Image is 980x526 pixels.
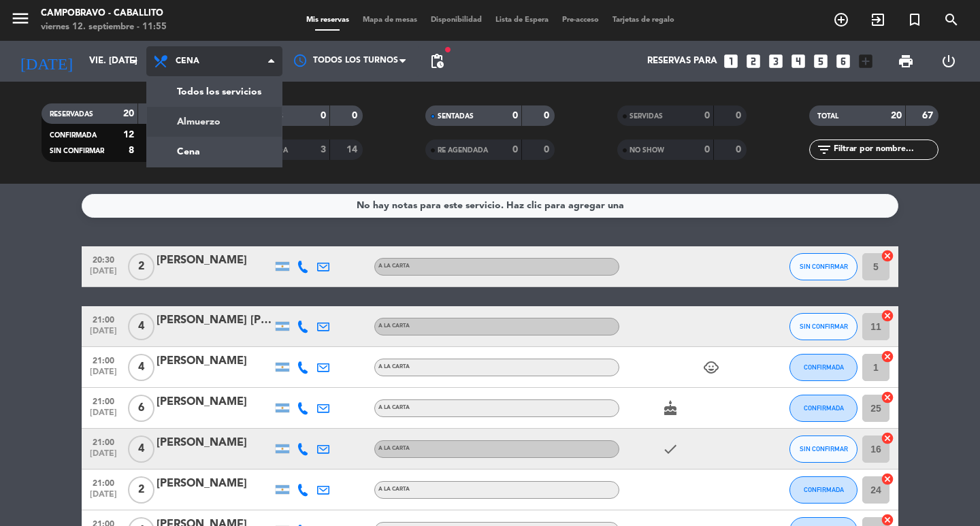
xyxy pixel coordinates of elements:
span: 6 [128,395,154,422]
span: 2 [128,476,154,504]
i: filter_list [816,142,832,158]
i: looks_5 [812,52,830,70]
div: LOG OUT [927,41,970,82]
i: [DATE] [10,46,82,76]
a: Todos los servicios [147,77,282,107]
a: Almuerzo [147,107,282,137]
span: A LA CARTA [378,487,410,492]
strong: 3 [321,145,326,154]
span: [DATE] [86,408,120,424]
strong: 0 [736,145,744,154]
i: looks_3 [767,52,785,70]
i: child_care [703,359,719,376]
strong: 0 [321,111,326,120]
div: No hay notas para este servicio. Haz clic para agregar una [357,198,624,214]
span: 4 [128,313,154,340]
span: 21:00 [86,352,120,367]
span: 2 [128,253,154,280]
span: 21:00 [86,311,120,327]
span: Disponibilidad [424,16,489,24]
i: cancel [881,249,894,263]
div: [PERSON_NAME] [157,252,272,269]
strong: 0 [512,145,518,154]
button: CONFIRMADA [789,476,857,504]
a: Cena [147,137,282,167]
i: turned_in_not [906,12,923,28]
span: [DATE] [86,449,120,465]
strong: 12 [123,130,134,139]
button: CONFIRMADA [789,395,857,422]
button: SIN CONFIRMAR [789,435,857,463]
span: 4 [128,354,154,381]
i: looks_6 [834,52,852,70]
span: fiber_manual_record [444,46,452,54]
strong: 14 [346,145,360,154]
i: search [943,12,960,28]
span: NO SHOW [630,147,664,154]
strong: 0 [512,111,518,120]
span: print [898,53,914,69]
strong: 20 [123,109,134,118]
span: SENTADAS [438,113,474,120]
i: looks_4 [789,52,807,70]
span: Mis reservas [299,16,356,24]
span: Pre-acceso [555,16,606,24]
strong: 67 [922,111,936,120]
span: 20:30 [86,251,120,267]
span: SIN CONFIRMAR [800,323,848,330]
span: [DATE] [86,327,120,342]
i: cancel [881,309,894,323]
div: viernes 12. septiembre - 11:55 [41,20,167,34]
span: A LA CARTA [378,323,410,329]
strong: 0 [704,145,710,154]
span: Mapa de mesas [356,16,424,24]
i: check [662,441,679,457]
button: SIN CONFIRMAR [789,253,857,280]
span: Reservas para [647,56,717,67]
button: SIN CONFIRMAR [789,313,857,340]
strong: 20 [891,111,902,120]
strong: 0 [544,111,552,120]
span: RE AGENDADA [438,147,488,154]
div: [PERSON_NAME] [157,434,272,452]
i: exit_to_app [870,12,886,28]
div: [PERSON_NAME] [PERSON_NAME] [157,312,272,329]
strong: 0 [704,111,710,120]
input: Filtrar por nombre... [832,142,938,157]
strong: 8 [129,146,134,155]
i: menu [10,8,31,29]
span: 21:00 [86,474,120,490]
span: Cena [176,56,199,66]
span: A LA CARTA [378,446,410,451]
i: power_settings_new [941,53,957,69]
i: add_circle_outline [833,12,849,28]
span: 4 [128,435,154,463]
span: CONFIRMADA [804,486,844,493]
span: SIN CONFIRMAR [800,445,848,453]
span: Tarjetas de regalo [606,16,681,24]
strong: 0 [544,145,552,154]
button: menu [10,8,31,33]
i: cancel [881,391,894,404]
i: looks_two [745,52,762,70]
span: SIN CONFIRMAR [800,263,848,270]
span: CONFIRMADA [804,404,844,412]
span: SERVIDAS [630,113,663,120]
span: Lista de Espera [489,16,555,24]
i: cancel [881,472,894,486]
i: add_box [857,52,875,70]
span: 21:00 [86,433,120,449]
span: [DATE] [86,490,120,506]
i: cancel [881,350,894,363]
strong: 0 [352,111,360,120]
strong: 0 [736,111,744,120]
span: SIN CONFIRMAR [50,148,104,154]
span: A LA CARTA [378,364,410,369]
i: looks_one [722,52,740,70]
span: CONFIRMADA [50,132,97,139]
span: CONFIRMADA [804,363,844,371]
span: A LA CARTA [378,405,410,410]
span: A LA CARTA [378,263,410,269]
span: [DATE] [86,367,120,383]
i: cake [662,400,679,416]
